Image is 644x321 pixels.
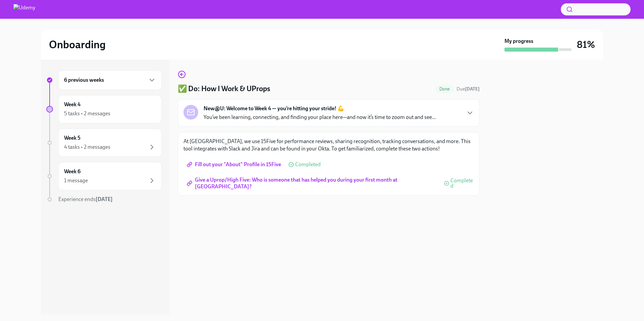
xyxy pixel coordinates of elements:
[64,143,110,151] div: 4 tasks • 2 messages
[46,162,162,190] a: Week 61 message
[204,105,344,112] strong: New@U: Welcome to Week 4 — you’re hitting your stride! 💪
[64,110,110,117] div: 5 tasks • 2 messages
[64,101,80,108] h6: Week 4
[457,86,480,92] span: Due
[435,86,454,91] span: Done
[58,70,162,90] div: 6 previous weeks
[178,84,270,94] h4: ✅ Do: How I Work & UProps
[204,114,436,121] p: You’ve been learning, connecting, and finding your place here—and now it’s time to zoom out and s...
[504,38,533,45] strong: My progress
[64,168,80,175] h6: Week 6
[183,138,474,152] p: At [GEOGRAPHIC_DATA], we use 15Five for performance reviews, sharing recognition, tracking conver...
[46,95,162,123] a: Week 45 tasks • 2 messages
[46,129,162,157] a: Week 54 tasks • 2 messages
[450,178,474,189] span: Completed
[64,177,88,184] div: 1 message
[188,161,281,168] span: Fill out your "About" Profile in 15Five
[465,86,480,92] strong: [DATE]
[183,158,286,171] a: Fill out your "About" Profile in 15Five
[577,39,595,51] h3: 81%
[188,180,437,187] span: Give a Uprop/High Five: Who is someone that has helped you during your first month at [GEOGRAPHIC...
[49,38,106,51] h2: Onboarding
[13,4,35,15] img: Udemy
[457,86,480,92] span: September 20th, 2025 11:00
[64,134,80,142] h6: Week 5
[183,177,441,190] a: Give a Uprop/High Five: Who is someone that has helped you during your first month at [GEOGRAPHIC...
[58,196,113,202] span: Experience ends
[295,162,321,167] span: Completed
[64,76,104,84] h6: 6 previous weeks
[96,196,113,202] strong: [DATE]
